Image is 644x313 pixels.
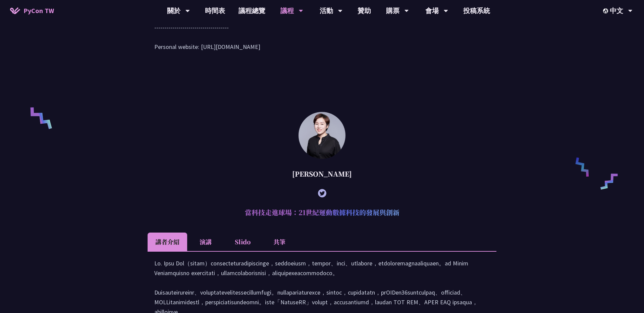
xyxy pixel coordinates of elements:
li: Slido [224,233,261,251]
h2: 當科技走進球場：21世紀運動數據科技的發展與創新 [148,202,496,223]
li: 共筆 [261,233,298,251]
a: PyCon TW [3,2,61,19]
img: Home icon of PyCon TW 2025 [10,7,20,14]
li: 講者介紹 [148,233,187,251]
span: PyCon TW [23,6,54,16]
img: Locale Icon [603,8,610,13]
div: [PERSON_NAME] [148,164,496,184]
img: 林滿新 [299,112,345,159]
li: 演講 [187,233,224,251]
